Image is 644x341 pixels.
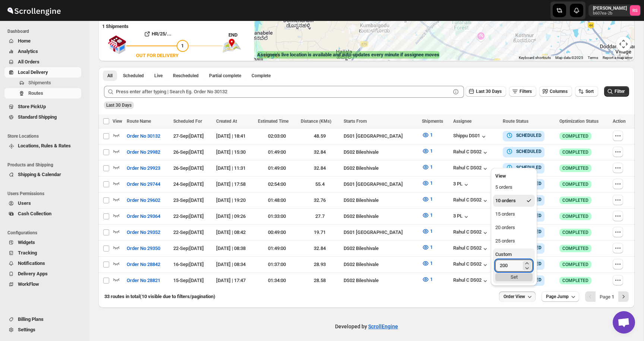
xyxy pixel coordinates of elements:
span: Tracking [18,250,37,256]
button: Routes [4,88,81,98]
button: Rahul C DS02 [453,197,489,204]
span: 1 [430,148,433,154]
b: SCHEDULED [516,133,542,138]
button: SCHEDULED [506,148,542,155]
span: 22-Sep | [DATE] [173,229,204,235]
div: DS02 Bileshivale [344,261,417,268]
span: All Orders [18,59,40,65]
button: 1 [417,241,437,253]
span: Distance (KMs) [301,119,331,124]
span: Estimated Time [258,119,288,124]
span: Order No 29982 [127,148,160,156]
span: COMPLETED [562,165,588,171]
span: Products and Shipping [7,162,84,168]
span: Order No 29364 [127,213,160,220]
span: Standard Shipping [18,114,57,120]
div: DS02 Bileshivale [344,165,417,172]
div: DS01 [GEOGRAPHIC_DATA] [344,181,417,188]
button: 25 orders [493,235,535,247]
span: 26-Sep | [DATE] [173,165,204,171]
input: Press enter after typing | Search Eg. Order No 30132 [116,86,451,98]
div: 3 PL [453,213,470,220]
span: 1 [430,132,433,138]
span: COMPLETED [562,213,588,219]
div: 20 orders [495,224,515,231]
div: [DATE] | 09:26 [216,213,253,220]
button: Analytics [4,46,81,57]
button: 10 orders [493,195,535,207]
b: 1 [612,294,614,300]
button: Next [618,291,629,302]
div: END [228,31,250,39]
span: Partial complete [209,73,241,79]
div: DS02 Bileshivale [344,213,417,220]
span: Custom [495,251,512,257]
span: Users [18,200,31,206]
div: [DATE] | 11:31 [216,165,253,172]
span: Shipments [422,119,443,124]
span: Store Locations [7,133,84,139]
span: Scheduled [123,73,144,79]
span: 1 [430,180,433,186]
div: DS01 [GEOGRAPHIC_DATA] [344,229,417,236]
div: 55.4 [301,181,339,188]
img: trip_end.png [222,39,241,53]
span: Order No 28821 [127,277,160,284]
div: OUT FOR DELIVERY [136,52,179,59]
span: Action [613,119,626,124]
span: Billing Plans [18,316,44,322]
div: 19.71 [301,229,339,236]
span: Page [600,294,614,300]
p: Developed by [335,323,398,330]
button: Order No 29350 [122,243,165,254]
button: Locations, Rules & Rates [4,141,81,151]
div: 28.58 [301,277,339,284]
button: Last 30 Days [465,86,506,97]
span: Route Name [127,119,151,124]
button: Filter [604,86,629,97]
span: Locations, Rules & Rates [18,143,71,148]
span: Complete [252,73,271,79]
span: Order No 29744 [127,181,160,188]
button: 5 orders [493,181,535,193]
span: Optimization Status [559,119,599,124]
div: DS02 Bileshivale [344,277,417,284]
button: Settings [4,325,81,335]
div: Rahul C DS02 [453,277,489,285]
div: 01:49:00 [258,148,296,156]
span: COMPLETED [562,262,588,268]
span: COMPLETED [562,278,588,284]
button: CustomSet [493,248,535,284]
div: 28.93 [301,261,339,268]
button: Billing Plans [4,314,81,325]
p: b607ea-2b [593,11,627,16]
div: 32.76 [301,197,339,204]
span: Order No 29350 [127,245,160,252]
span: Analytics [18,49,38,54]
button: Page Jump [542,291,579,302]
div: Rahul C DS02 [453,229,489,237]
div: [DATE] | 15:30 [216,148,253,156]
span: Order View [503,294,525,300]
button: 1 [417,161,437,173]
a: ScrollEngine [368,323,398,329]
span: Widgets [18,240,35,245]
button: 1 [417,145,437,157]
div: Rahul C DS02 [453,165,489,172]
button: Filters [509,86,536,97]
div: 00:49:00 [258,229,296,236]
div: Rahul C DS02 [453,261,489,269]
span: Sort [585,89,594,94]
span: Users Permissions [7,191,84,197]
span: Cash Collection [18,211,51,216]
button: Shipping & Calendar [4,169,81,180]
span: COMPLETED [562,133,588,139]
div: 01:48:00 [258,197,296,204]
h2: View [495,172,533,180]
span: 22-Sep | [DATE] [173,245,204,251]
button: 1 [417,225,437,237]
img: shop.svg [108,30,126,59]
span: Order No 29602 [127,197,160,204]
button: Map camera controls [616,37,631,51]
span: COMPLETED [562,229,588,235]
